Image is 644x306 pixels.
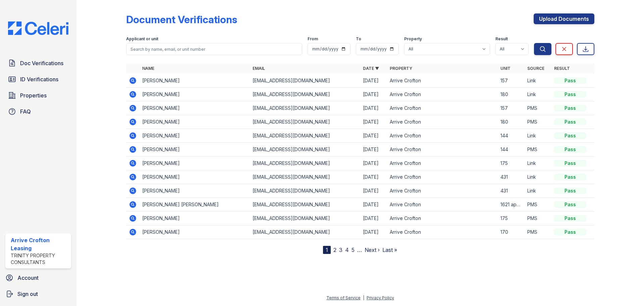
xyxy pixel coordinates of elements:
td: [EMAIL_ADDRESS][DOMAIN_NAME] [250,129,360,143]
td: [EMAIL_ADDRESS][DOMAIN_NAME] [250,101,360,115]
a: Property [390,66,412,71]
td: [PERSON_NAME] [140,225,250,239]
td: 180 [498,115,525,129]
td: [EMAIL_ADDRESS][DOMAIN_NAME] [250,184,360,198]
div: Document Verifications [126,13,237,26]
td: [PERSON_NAME] [140,88,250,101]
td: [PERSON_NAME] [140,115,250,129]
a: 2 [333,247,336,253]
td: [PERSON_NAME] [PERSON_NAME] [140,198,250,212]
div: Pass [554,187,586,194]
td: Link [525,88,551,101]
div: Pass [554,229,586,235]
div: Pass [554,105,586,112]
span: Account [17,274,39,282]
td: [EMAIL_ADDRESS][DOMAIN_NAME] [250,115,360,129]
span: Properties [20,91,47,99]
span: ID Verifications [20,75,58,83]
td: [EMAIL_ADDRESS][DOMAIN_NAME] [250,74,360,88]
div: Pass [554,77,586,84]
td: Link [525,184,551,198]
td: [EMAIL_ADDRESS][DOMAIN_NAME] [250,198,360,212]
label: Result [495,36,508,42]
td: 431 [498,170,525,184]
td: 431 [498,184,525,198]
td: 144 [498,129,525,143]
a: Date ▼ [363,66,379,71]
a: Sign out [3,287,74,301]
td: [PERSON_NAME] [140,74,250,88]
td: [PERSON_NAME] [140,129,250,143]
td: 180 [498,88,525,101]
td: [PERSON_NAME] [140,101,250,115]
td: [DATE] [360,74,387,88]
a: Email [253,66,265,71]
div: | [363,295,364,300]
td: 170 [498,225,525,239]
div: Pass [554,132,586,139]
td: [EMAIL_ADDRESS][DOMAIN_NAME] [250,212,360,225]
td: Arrive Crofton [387,157,497,170]
td: PMS [525,198,551,212]
a: Terms of Service [326,295,361,300]
span: Sign out [17,290,38,298]
a: Upload Documents [534,13,594,24]
a: Privacy Policy [367,295,394,300]
label: Property [404,36,422,42]
a: Result [554,66,570,71]
a: FAQ [5,105,71,118]
td: Arrive Crofton [387,88,497,101]
a: Last » [382,247,397,253]
td: Link [525,157,551,170]
td: [PERSON_NAME] [140,170,250,184]
td: [DATE] [360,115,387,129]
div: Pass [554,160,586,167]
td: Link [525,129,551,143]
td: 175 [498,212,525,225]
a: ID Verifications [5,73,71,86]
td: Arrive Crofton [387,212,497,225]
td: Arrive Crofton [387,143,497,157]
td: PMS [525,101,551,115]
label: To [356,36,361,42]
a: Source [527,66,544,71]
td: Link [525,170,551,184]
div: Pass [554,146,586,153]
td: PMS [525,143,551,157]
td: 157 [498,74,525,88]
td: [PERSON_NAME] [140,212,250,225]
td: PMS [525,212,551,225]
td: Arrive Crofton [387,184,497,198]
td: [DATE] [360,212,387,225]
td: [PERSON_NAME] [140,184,250,198]
label: Applicant or unit [126,36,158,42]
div: Pass [554,91,586,98]
td: [DATE] [360,129,387,143]
td: [DATE] [360,143,387,157]
td: [EMAIL_ADDRESS][DOMAIN_NAME] [250,170,360,184]
a: Doc Verifications [5,56,71,70]
a: Name [142,66,154,71]
td: PMS [525,225,551,239]
td: Arrive Crofton [387,74,497,88]
a: Next › [365,247,380,253]
td: [DATE] [360,198,387,212]
td: [EMAIL_ADDRESS][DOMAIN_NAME] [250,225,360,239]
span: Doc Verifications [20,59,63,67]
td: [DATE] [360,157,387,170]
td: Link [525,74,551,88]
a: Unit [500,66,511,71]
td: 144 [498,143,525,157]
td: [DATE] [360,184,387,198]
div: 1 [323,246,331,254]
a: Account [3,271,74,285]
td: 1621 apart. 170 [498,198,525,212]
span: … [357,246,362,254]
td: Arrive Crofton [387,170,497,184]
td: PMS [525,115,551,129]
div: Pass [554,119,586,125]
td: [EMAIL_ADDRESS][DOMAIN_NAME] [250,143,360,157]
a: Properties [5,89,71,102]
img: CE_Logo_Blue-a8612792a0a2168367f1c8372b55b34899dd931a85d93a1a3d3e32e68fde9ad4.png [3,21,74,35]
